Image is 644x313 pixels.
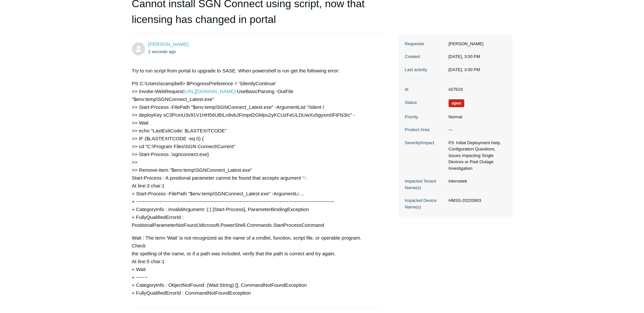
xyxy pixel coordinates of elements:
[445,86,506,93] dd: #27619
[132,67,377,75] p: Try to run script from portal to upgrade to SASE. When powershell is run get the following error:
[445,197,506,204] dd: HMSS-20220903
[405,86,445,93] dt: Id
[132,234,377,297] p: Wait : The term 'Wait' is not recognized as the name of a cmdlet, function, script file, or opera...
[445,41,506,47] dd: [PERSON_NAME]
[405,178,445,191] dt: Impacted Tenant Name(s)
[445,127,506,133] dd: —
[148,41,189,47] span: Dave Metzgar
[405,41,445,47] dt: Requester
[405,127,445,133] dt: Product Area
[405,53,445,60] dt: Created
[405,114,445,120] dt: Priority
[445,140,506,172] dd: P3: Initial Deployment Help, Configuration Questions, Issues Impacting Single Devices or Past Out...
[148,41,189,47] a: [PERSON_NAME]
[405,140,445,146] dt: Severity/Impact
[405,197,445,210] dt: Impacted Device Name(s)
[148,49,176,54] time: 08/22/2025, 15:00
[405,99,445,106] dt: Status
[183,88,235,94] a: [URL][DOMAIN_NAME]
[448,54,480,59] time: 08/22/2025, 15:00
[448,67,480,72] time: 08/22/2025, 15:00
[405,67,445,73] dt: Last activity
[448,99,465,107] span: We are working on a response for you
[445,114,506,120] dd: Normal
[132,80,377,229] p: PS C:\Users\scampbell> $ProgressPreference = 'SilentlyContinue' >> Invoke-WebRequest -UseBasicPar...
[445,178,506,185] dd: internetek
